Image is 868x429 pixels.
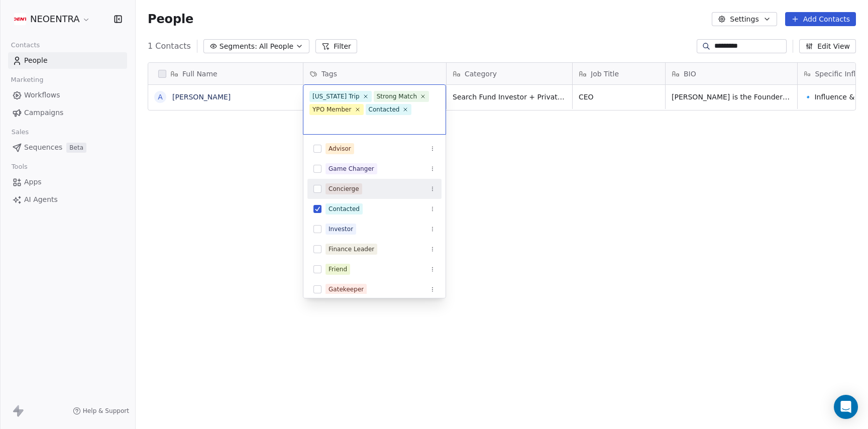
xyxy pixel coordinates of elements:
div: Strong Match [377,92,417,101]
div: Contacted [329,204,360,213]
div: Game Changer [329,164,374,173]
div: Contacted [369,105,400,114]
div: Investor [329,225,353,234]
div: Advisor [329,144,351,153]
div: Finance Leader [329,245,374,254]
div: [US_STATE] Trip [312,92,360,101]
div: Gatekeeper [329,285,364,294]
div: YPO Member [312,105,352,114]
div: Friend [329,265,347,274]
div: Concierge [329,184,359,193]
